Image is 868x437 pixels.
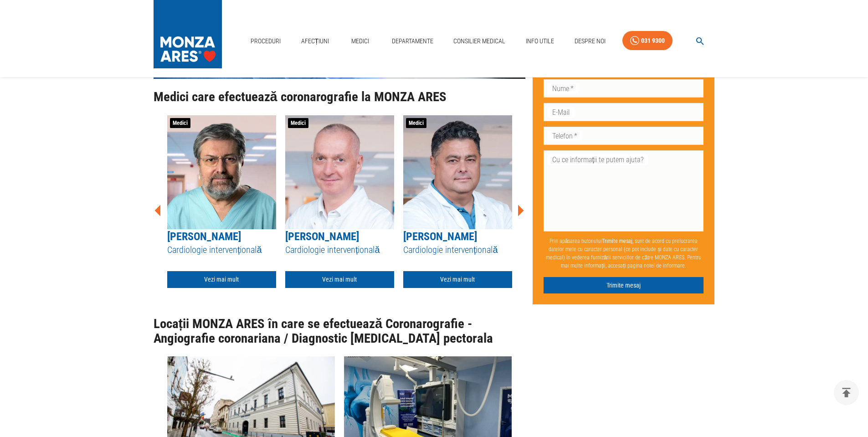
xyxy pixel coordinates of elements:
div: 031 9300 [641,35,665,46]
h2: Medici care efectuează coronarografie la MONZA ARES [154,90,525,104]
span: Medici [406,118,426,128]
a: Medici [346,32,375,51]
b: Trimite mesaj [602,238,632,244]
a: [PERSON_NAME] [167,230,241,243]
a: Proceduri [247,32,284,51]
a: [PERSON_NAME] [403,230,477,243]
a: Vezi mai mult [167,271,276,288]
a: Consilier Medical [450,32,509,51]
a: Vezi mai mult [285,271,394,288]
a: 031 9300 [622,31,673,51]
h5: Cardiologie intervențională [167,244,276,256]
a: Afecțiuni [298,32,333,51]
a: Info Utile [522,32,558,51]
a: Despre Noi [571,32,609,51]
span: Medici [170,118,190,128]
a: Vezi mai mult [403,271,512,288]
span: Medici [288,118,308,128]
a: Departamente [388,32,437,51]
p: Prin apăsarea butonului , sunt de acord cu prelucrarea datelor mele cu caracter personal (ce pot ... [544,233,704,273]
button: delete [834,380,859,405]
h5: Cardiologie intervențională [403,244,512,256]
h2: Locații MONZA ARES în care se efectuează Coronarografie - Angiografie coronariana / Diagnostic [M... [154,317,525,345]
a: [PERSON_NAME] [285,230,359,243]
h5: Cardiologie intervențională [285,244,394,256]
button: Trimite mesaj [544,277,704,294]
img: Dr. Lucian Zarma [167,115,276,229]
